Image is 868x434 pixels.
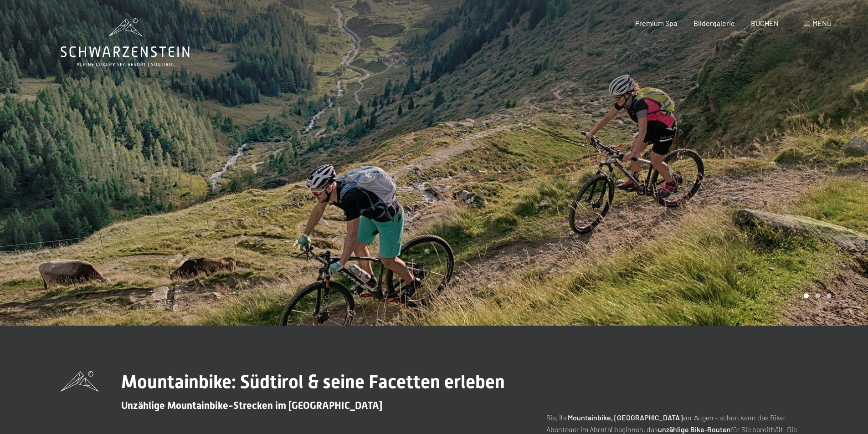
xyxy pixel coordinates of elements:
div: Carousel Page 3 [827,293,832,298]
strong: Mountainbike, [GEOGRAPHIC_DATA] [568,413,683,422]
span: Unzählige Mountainbike-Strecken im [GEOGRAPHIC_DATA] [121,400,382,411]
a: Premium Spa [635,19,677,27]
span: Mountainbike: Südtirol & seine Facetten erleben [121,371,505,393]
a: BUCHEN [751,19,779,27]
strong: unzählige Bike-Routen [658,425,731,434]
div: Carousel Page 1 (Current Slide) [804,293,809,298]
div: Carousel Pagination [801,293,832,298]
div: Carousel Page 2 [815,293,820,298]
span: Menü [812,19,832,27]
a: Bildergalerie [693,19,735,27]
